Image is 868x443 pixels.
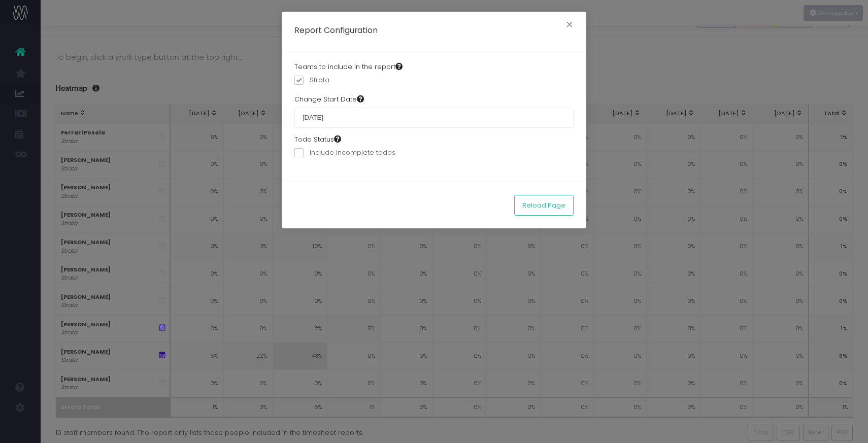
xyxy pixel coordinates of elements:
label: Todo Status [294,134,341,145]
label: Include incomplete todos [294,148,395,158]
h5: Report Configuration [294,24,378,36]
label: Strata [294,75,329,85]
label: Change Start Date [294,94,364,105]
label: Teams to include in the report [294,62,403,72]
button: Reload Page [514,195,574,215]
input: Choose a start date [294,108,574,128]
button: Close [559,18,580,34]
